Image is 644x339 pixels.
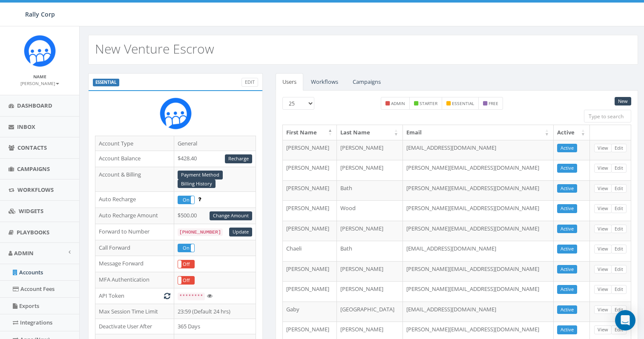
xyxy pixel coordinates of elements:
a: View [594,204,612,213]
td: Call Forward [95,240,174,256]
span: Admin [14,249,34,257]
a: View [594,285,612,294]
a: Edit [611,265,627,274]
td: Bath [337,180,403,201]
a: Edit [611,245,627,254]
span: Workflows [17,186,54,194]
td: Chaeli [283,241,337,261]
a: Edit [241,78,258,87]
td: [EMAIL_ADDRESS][DOMAIN_NAME] [403,140,554,160]
small: [PERSON_NAME] [20,80,59,86]
a: Users [276,73,303,91]
td: Gaby [283,302,337,322]
a: Active [557,265,577,274]
a: Workflows [304,73,345,91]
small: free [489,100,498,106]
a: View [594,245,612,254]
td: [PERSON_NAME][EMAIL_ADDRESS][DOMAIN_NAME] [403,261,554,282]
td: MFA Authentication [95,272,174,288]
td: [PERSON_NAME] [337,160,403,180]
a: Edit [611,144,627,153]
td: [GEOGRAPHIC_DATA] [337,302,403,322]
td: Max Session Time Limit [95,304,174,319]
a: Active [557,325,577,334]
a: Active [557,164,577,173]
th: Last Name: activate to sort column ascending [337,125,403,140]
td: Auto Recharge [95,192,174,208]
small: Name [33,74,46,80]
td: [PERSON_NAME] [337,261,403,282]
td: Message Forward [95,256,174,272]
span: Campaigns [17,165,50,173]
a: Edit [611,305,627,314]
td: Account & Billing [95,167,174,192]
a: Edit [611,225,627,234]
a: Active [557,305,577,314]
td: General [174,136,256,151]
a: Recharge [225,154,252,163]
div: OnOff [178,196,195,205]
a: Active [557,204,577,213]
td: [PERSON_NAME] [283,180,337,201]
td: API Token [95,288,174,304]
div: Open Intercom Messenger [615,310,635,330]
td: Account Type [95,136,174,151]
a: Edit [611,285,627,294]
input: Type to search [584,110,631,122]
td: $428.40 [174,151,256,167]
span: Enable to prevent campaign failure. [198,195,201,203]
td: Wood [337,200,403,221]
a: View [594,184,612,193]
th: Active: activate to sort column ascending [554,125,590,140]
label: Off [178,276,194,285]
a: Active [557,285,577,294]
td: 23:59 (Default 24 hrs) [174,304,256,319]
label: On [178,196,194,204]
a: Active [557,225,577,234]
span: Dashboard [17,102,52,109]
label: Off [178,260,194,268]
a: View [594,144,612,153]
label: ESSENTIAL [93,79,119,86]
a: Edit [611,164,627,173]
td: Deactivate User After [95,319,174,334]
td: [PERSON_NAME] [283,200,337,221]
a: Update [229,228,252,236]
a: Edit [611,204,627,213]
a: New [615,97,631,106]
a: View [594,325,612,334]
small: essential [452,100,474,106]
a: View [594,305,612,314]
td: [EMAIL_ADDRESS][DOMAIN_NAME] [403,302,554,322]
td: [PERSON_NAME] [283,261,337,282]
span: Rally Corp [25,10,55,18]
div: OnOff [178,244,195,253]
a: Payment Method [178,171,223,179]
td: 365 Days [174,319,256,334]
td: [PERSON_NAME] [337,140,403,160]
td: [PERSON_NAME] [283,221,337,241]
td: [PERSON_NAME] [337,281,403,302]
td: [PERSON_NAME] [283,160,337,180]
span: Widgets [19,207,43,215]
a: [PERSON_NAME] [20,79,59,87]
td: [PERSON_NAME][EMAIL_ADDRESS][DOMAIN_NAME] [403,281,554,302]
td: [PERSON_NAME][EMAIL_ADDRESS][DOMAIN_NAME] [403,200,554,221]
th: Email: activate to sort column ascending [403,125,554,140]
th: First Name: activate to sort column descending [283,125,337,140]
a: View [594,225,612,234]
img: Icon_1.png [24,35,56,67]
td: Bath [337,241,403,261]
td: Auto Recharge Amount [95,208,174,224]
td: [PERSON_NAME][EMAIL_ADDRESS][DOMAIN_NAME] [403,221,554,241]
h2: New Venture Escrow [95,42,214,56]
td: [PERSON_NAME][EMAIL_ADDRESS][DOMAIN_NAME] [403,180,554,201]
td: [PERSON_NAME] [283,281,337,302]
small: admin [391,100,405,106]
a: Edit [611,325,627,334]
td: Account Balance [95,151,174,167]
img: Rally_Corp_Icon_1.png [160,97,192,129]
small: starter [420,100,437,106]
td: $500.00 [174,208,256,224]
a: Edit [611,184,627,193]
